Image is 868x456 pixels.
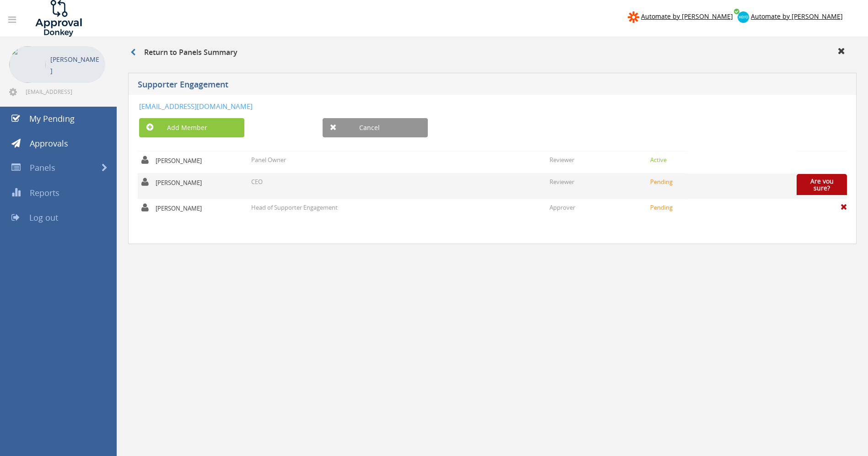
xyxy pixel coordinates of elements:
span: Panels [30,162,55,173]
p: [PERSON_NAME] [156,157,208,165]
p: Reviewer [550,178,574,186]
p: Head of Supporter Engagement [251,203,338,212]
img: zapier-logomark.png [628,11,639,23]
span: Reports [30,187,59,198]
span: Automate by [PERSON_NAME] [751,12,843,21]
p: CEO [251,178,263,186]
small: Pending [650,178,673,186]
p: Panel Owner [251,156,286,164]
p: Reviewer [550,156,574,164]
a: Are you sure? [810,177,834,192]
p: [PERSON_NAME] [156,179,208,187]
p: [PERSON_NAME] [50,54,101,76]
small: Pending [650,203,673,212]
a: [EMAIL_ADDRESS][DOMAIN_NAME] [139,102,253,111]
span: Automate by [PERSON_NAME] [641,12,733,21]
h3: Return to Panels Summary [130,49,237,57]
span: Approvals [30,138,68,149]
a: Add Member [139,118,244,137]
img: xero-logo.png [738,11,749,23]
h5: Supporter Engagement [138,80,636,92]
p: Approver [550,203,575,212]
span: Log out [29,212,58,223]
span: My Pending [29,113,75,124]
p: [PERSON_NAME] [156,204,208,213]
a: Cancel [323,118,428,137]
small: Active [650,156,667,164]
span: [EMAIL_ADDRESS][DOMAIN_NAME] [26,88,103,95]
